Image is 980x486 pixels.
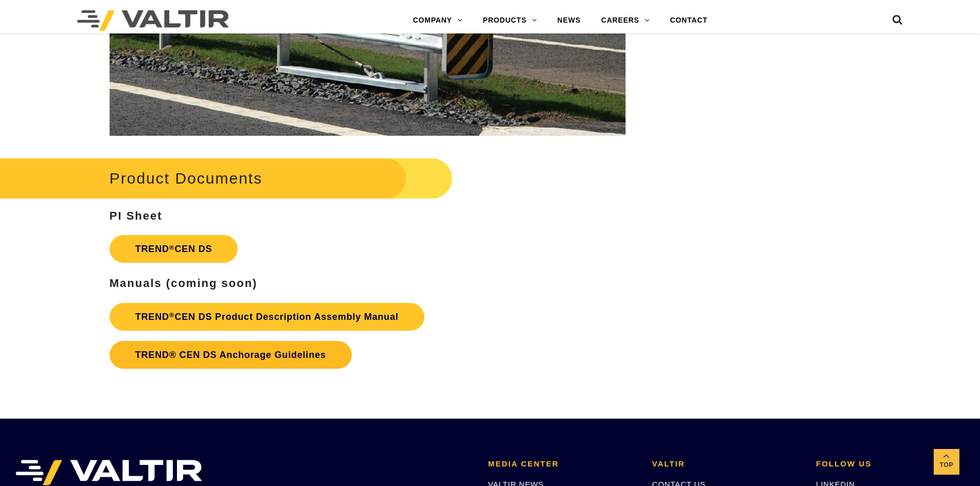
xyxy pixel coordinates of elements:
a: TREND® CEN DS Anchorage Guidelines [110,341,352,369]
a: COMPANY [403,10,473,31]
a: PRODUCTS [473,10,547,31]
a: CAREERS [591,10,660,31]
span: Top [934,459,959,471]
h2: VALTIR [652,460,801,469]
a: TREND®CEN DS [110,235,238,263]
strong: PI Sheet [110,209,163,222]
img: VALTIR [15,460,202,485]
h2: FOLLOW US [816,460,965,469]
a: Top [934,449,959,475]
h2: MEDIA CENTER [488,460,637,469]
a: NEWS [547,10,591,31]
sup: ® [169,311,175,319]
img: Valtir [77,10,229,31]
strong: Manuals (coming soon) [110,277,258,290]
a: CONTACT [660,10,718,31]
sup: ® [169,244,175,251]
a: TREND®CEN DS Product Description Assembly Manual [110,303,424,331]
